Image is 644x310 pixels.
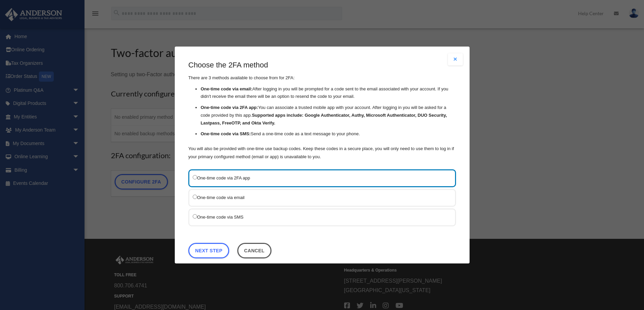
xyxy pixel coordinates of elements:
[193,175,197,179] input: One-time code via 2FA app
[200,85,456,101] li: After logging in you will be prompted for a code sent to the email associated with your account. ...
[193,193,445,201] label: One-time code via email
[200,113,447,125] strong: Supported apps include: Google Authenticator, Authy, Microsoft Authenticator, DUO Security, Lastp...
[188,60,456,161] div: There are 3 methods available to choose from for 2FA:
[193,213,445,221] label: One-time code via SMS
[188,144,456,161] p: You will also be provided with one-time use backup codes. Keep these codes in a secure place, you...
[200,131,251,136] strong: One-time code via SMS:
[200,86,252,91] strong: One-time code via email:
[188,60,456,71] h3: Choose the 2FA method
[193,214,197,218] input: One-time code via SMS
[200,104,456,127] li: You can associate a trusted mobile app with your account. After logging in you will be asked for ...
[448,53,463,65] button: Close modal
[188,243,229,258] a: Next Step
[193,194,197,199] input: One-time code via email
[237,243,271,258] button: Close this dialog window
[200,105,258,110] strong: One-time code via 2FA app:
[193,173,445,182] label: One-time code via 2FA app
[200,130,456,138] li: Send a one-time code as a text message to your phone.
